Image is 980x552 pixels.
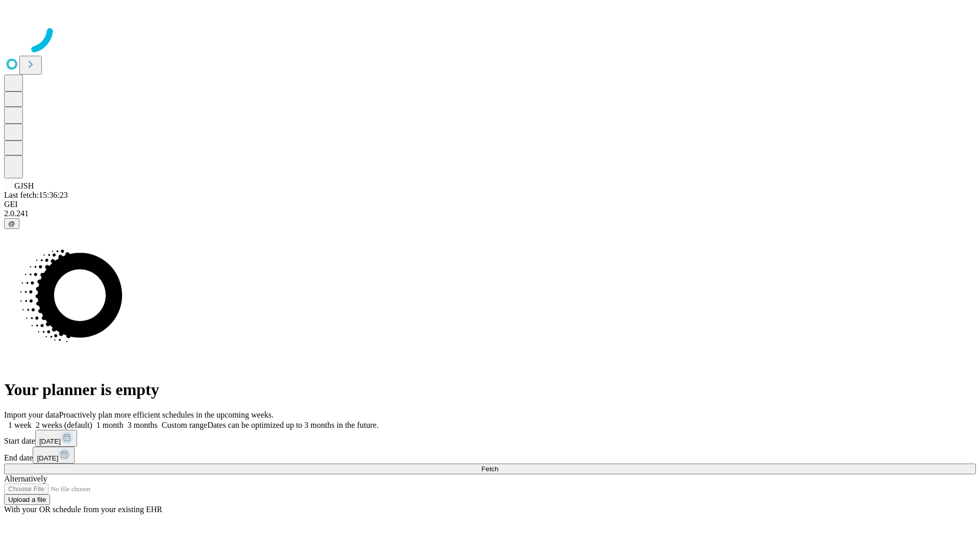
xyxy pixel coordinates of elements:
[481,465,498,473] span: Fetch
[4,200,976,209] div: GEI
[35,430,77,447] button: [DATE]
[4,474,47,483] span: Alternatively
[4,447,976,464] div: End date
[4,218,19,229] button: @
[4,410,59,419] span: Import your data
[59,410,274,419] span: Proactively plan more efficient schedules in the upcoming weeks.
[8,421,32,429] span: 1 week
[14,181,34,190] span: GJSH
[4,191,68,199] span: Last fetch: 15:36:23
[33,447,75,464] button: [DATE]
[4,464,976,474] button: Fetch
[37,454,58,462] span: [DATE]
[4,380,976,399] h1: Your planner is empty
[36,421,92,429] span: 2 weeks (default)
[4,505,162,514] span: With your OR schedule from your existing EHR
[207,421,378,429] span: Dates can be optimized up to 3 months in the future.
[128,421,158,429] span: 3 months
[162,421,207,429] span: Custom range
[4,430,976,447] div: Start date
[96,421,124,429] span: 1 month
[8,220,15,227] span: @
[39,438,61,445] span: [DATE]
[4,209,976,218] div: 2.0.241
[4,494,50,505] button: Upload a file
